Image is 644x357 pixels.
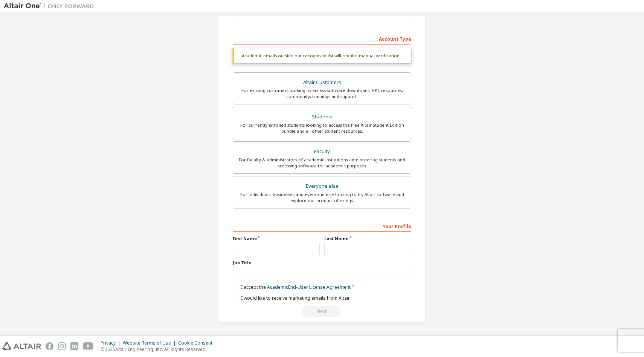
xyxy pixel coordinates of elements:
div: Cookie Consent [178,340,217,346]
img: Altair One [4,2,98,10]
p: © 2025 Altair Engineering, Inc. All Rights Reserved. [101,346,217,352]
img: facebook.svg [46,342,53,350]
div: Altair Customers [238,77,406,88]
label: Last Name [324,236,411,242]
label: Job Title [233,260,411,266]
div: For faculty & administrators of academic institutions administering students and accessing softwa... [238,157,406,169]
label: I would like to receive marketing emails from Altair [233,295,350,301]
div: For currently enrolled students looking to access the free Altair Student Edition bundle and all ... [238,122,406,134]
img: linkedin.svg [70,342,78,350]
div: Students [238,112,406,122]
img: youtube.svg [83,342,94,350]
div: Faculty [238,146,406,157]
div: For existing customers looking to access software downloads, HPC resources, community, trainings ... [238,87,406,100]
div: Read and acccept EULA to continue [233,306,411,317]
img: altair_logo.svg [2,342,41,350]
div: Academic emails outside our recognised list will require manual verification. [233,48,411,63]
div: Website Terms of Use [123,340,178,346]
div: Account Type [233,32,411,44]
div: Your Profile [233,220,411,232]
div: For individuals, businesses and everyone else looking to try Altair software and explore our prod... [238,192,406,204]
label: First Name [233,236,320,242]
div: Privacy [101,340,123,346]
a: Academic End-User License Agreement [267,284,351,290]
label: I accept the [233,284,351,290]
div: Everyone else [238,181,406,192]
img: instagram.svg [58,342,66,350]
